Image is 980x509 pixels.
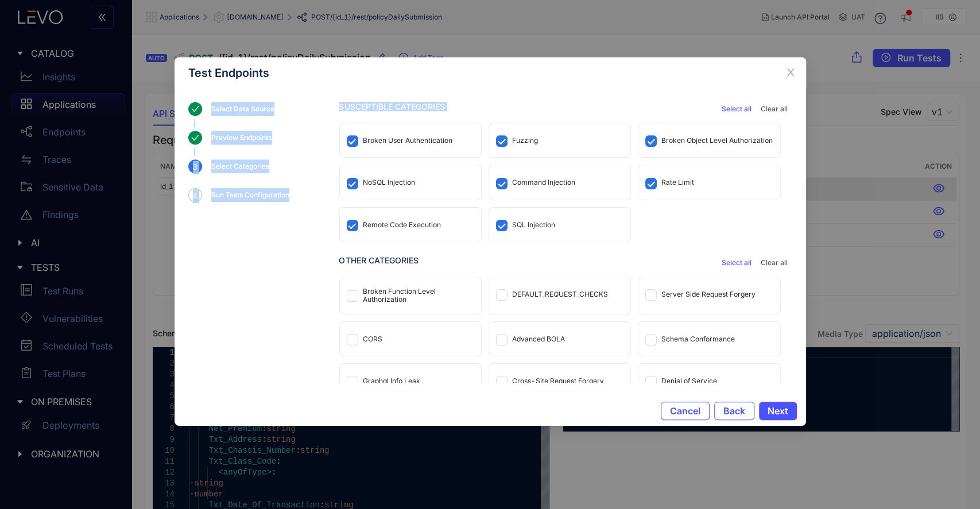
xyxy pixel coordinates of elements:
div: Broken User Authentication [363,137,452,145]
span: Next [768,406,788,416]
span: Clear all [761,105,788,113]
div: Remote Code Execution [363,221,441,229]
button: Select all [717,102,756,116]
div: Schema Conformance [661,335,735,343]
div: Broken Function Level Authorization [363,287,474,304]
div: 3Select Categories [188,160,339,187]
div: Graphql Info Leak [363,377,420,385]
span: Select all [722,105,752,113]
div: Denial of Service [661,377,717,385]
span: close [785,67,796,77]
span: Back [723,406,745,416]
button: Clear all [756,256,792,270]
span: Select all [722,259,752,267]
div: SQL Injection [512,221,555,229]
div: Advanced BOLA [512,335,565,343]
div: CORS [363,335,382,343]
div: Select Data Source [188,102,339,130]
div: DEFAULT_REQUEST_CHECKS [512,290,608,298]
h3: Other Categories [339,256,419,266]
span: check [191,134,199,142]
div: Rate Limit [661,178,694,186]
div: Server Side Request Forgery [661,290,756,298]
button: Close [775,57,806,88]
div: Run Tests Configuration [211,188,296,202]
div: Broken Object Level Authorization [661,137,773,145]
button: Clear all [756,102,792,116]
span: 3 [193,162,197,172]
div: NoSQL Injection [363,178,415,186]
div: Command Injection [512,178,575,186]
button: Back [714,402,754,420]
h3: Susceptible Categories [339,102,445,112]
div: Fuzzing [512,137,538,145]
span: Clear all [761,259,788,267]
div: Select Data Source [211,102,281,116]
div: Test Endpoints [188,67,792,79]
span: check [191,105,199,113]
div: Select Categories [211,160,276,173]
div: 4Run Tests Configuration [188,188,339,216]
button: Cancel [661,402,710,420]
div: Preview Endpoints [211,131,279,145]
button: Select all [717,256,756,270]
div: Preview Endpoints [188,131,339,158]
div: Cross-Site Request Forgery [512,377,604,385]
span: Cancel [670,406,700,416]
button: Next [759,402,797,420]
span: 4 [193,191,197,200]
